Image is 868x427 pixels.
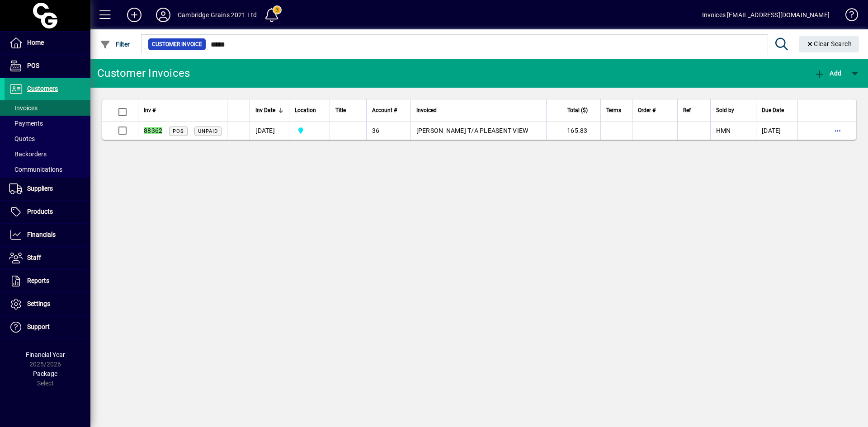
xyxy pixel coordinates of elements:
[335,105,346,115] span: Title
[27,39,44,46] span: Home
[372,105,405,115] div: Account #
[5,162,90,177] a: Communications
[27,254,41,261] span: Staff
[5,247,90,269] a: Staff
[255,105,275,115] span: Inv Date
[5,32,90,54] a: Home
[173,128,184,134] span: POS
[756,122,797,140] td: [DATE]
[198,128,218,134] span: Unpaid
[5,201,90,223] a: Products
[26,351,65,358] span: Financial Year
[5,270,90,292] a: Reports
[372,105,397,115] span: Account #
[716,127,731,134] span: HMN
[716,105,750,115] div: Sold by
[27,62,39,69] span: POS
[33,370,57,377] span: Package
[812,65,844,81] button: Add
[5,100,90,116] a: Invoices
[295,126,324,136] span: Cambridge Grains 2021 Ltd
[250,122,289,140] td: [DATE]
[27,277,49,284] span: Reports
[27,231,56,238] span: Financials
[295,105,324,115] div: Location
[27,208,53,215] span: Products
[120,7,149,23] button: Add
[567,105,588,115] span: Total ($)
[546,122,600,140] td: 165.83
[100,41,130,48] span: Filter
[178,8,257,22] div: Cambridge Grains 2021 Ltd
[97,66,190,80] div: Customer Invoices
[762,105,792,115] div: Due Date
[9,150,47,158] span: Backorders
[799,36,859,52] button: Clear
[716,105,734,115] span: Sold by
[5,146,90,162] a: Backorders
[5,293,90,315] a: Settings
[806,40,852,47] span: Clear Search
[638,105,672,115] div: Order #
[5,178,90,200] a: Suppliers
[27,323,50,330] span: Support
[295,105,316,115] span: Location
[27,85,58,92] span: Customers
[606,105,621,115] span: Terms
[144,105,222,115] div: Inv #
[27,300,50,307] span: Settings
[5,224,90,246] a: Financials
[638,105,656,115] span: Order #
[9,104,38,112] span: Invoices
[702,8,830,22] div: Invoices [EMAIL_ADDRESS][DOMAIN_NAME]
[5,55,90,77] a: POS
[144,127,162,134] em: 88362
[255,105,283,115] div: Inv Date
[416,105,541,115] div: Invoiced
[416,105,437,115] span: Invoiced
[814,70,841,77] span: Add
[98,36,132,52] button: Filter
[683,105,705,115] div: Ref
[9,120,43,127] span: Payments
[5,131,90,146] a: Quotes
[9,166,62,173] span: Communications
[144,105,156,115] span: Inv #
[335,105,360,115] div: Title
[5,116,90,131] a: Payments
[552,105,596,115] div: Total ($)
[152,40,202,49] span: Customer Invoice
[5,316,90,338] a: Support
[830,123,845,138] button: More options
[839,2,857,31] a: Knowledge Base
[762,105,784,115] span: Due Date
[372,127,380,134] span: 36
[683,105,691,115] span: Ref
[149,7,178,23] button: Profile
[27,185,53,192] span: Suppliers
[9,135,35,142] span: Quotes
[416,127,528,134] span: [PERSON_NAME] T/A PLEASENT VIEW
